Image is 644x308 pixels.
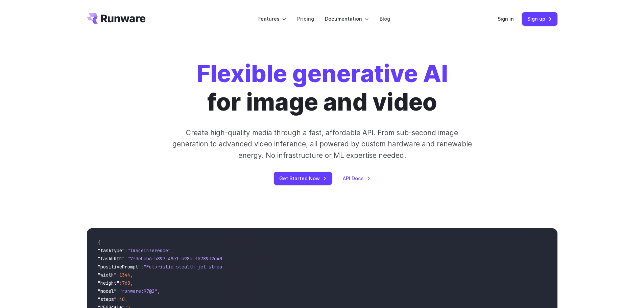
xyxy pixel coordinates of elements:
span: "steps" [98,296,117,302]
span: : [125,247,127,254]
span: , [171,247,173,254]
span: "taskType" [98,247,125,254]
a: Blog [380,15,390,23]
span: 768 [122,280,130,286]
span: "height" [98,280,119,286]
span: , [125,296,127,302]
span: : [117,288,119,294]
span: "positivePrompt" [98,264,141,270]
span: 1344 [119,272,130,278]
a: Sign up [522,12,557,25]
span: : [141,264,144,270]
span: : [117,296,119,302]
p: Create high-quality media through a fast, affordable API. From sub-second image generation to adv... [171,127,473,161]
span: , [130,280,133,286]
h1: for image and video [196,60,448,116]
label: Documentation [325,15,369,23]
span: , [157,288,160,294]
span: "model" [98,288,117,294]
span: : [117,272,119,278]
span: , [130,272,133,278]
a: Get Started Now [274,172,332,185]
a: Pricing [297,15,314,23]
span: "Futuristic stealth jet streaking through a neon-lit cityscape with glowing purple exhaust" [144,264,390,270]
span: : [119,280,122,286]
span: { [98,239,100,245]
span: "7f3ebcb6-b897-49e1-b98c-f5789d2d40d7" [127,256,230,262]
strong: Flexible generative AI [196,59,448,88]
span: "imageInference" [127,247,171,254]
span: "taskUUID" [98,256,125,262]
span: : [125,256,127,262]
span: 40 [119,296,125,302]
span: "width" [98,272,117,278]
a: Go to / [87,13,146,24]
label: Features [258,15,286,23]
a: API Docs [343,174,371,182]
a: Sign in [498,15,514,23]
span: "runware:97@2" [119,288,157,294]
